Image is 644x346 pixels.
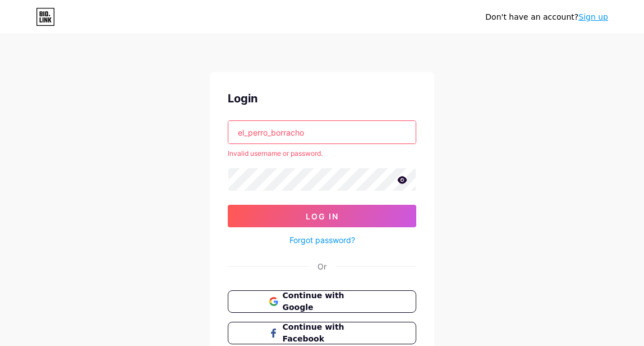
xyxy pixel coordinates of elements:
[283,290,375,313] span: Continue with Google
[318,260,326,272] div: Or
[289,234,355,246] a: Forgot password?
[228,322,416,344] button: Continue with Facebook
[228,205,416,227] button: Log In
[485,11,608,23] div: Don't have an account?
[228,90,416,107] div: Login
[578,12,608,21] a: Sign up
[228,290,416,313] button: Continue with Google
[283,321,375,345] span: Continue with Facebook
[228,149,416,159] div: Invalid username or password.
[228,121,416,143] input: Username
[306,212,339,221] span: Log In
